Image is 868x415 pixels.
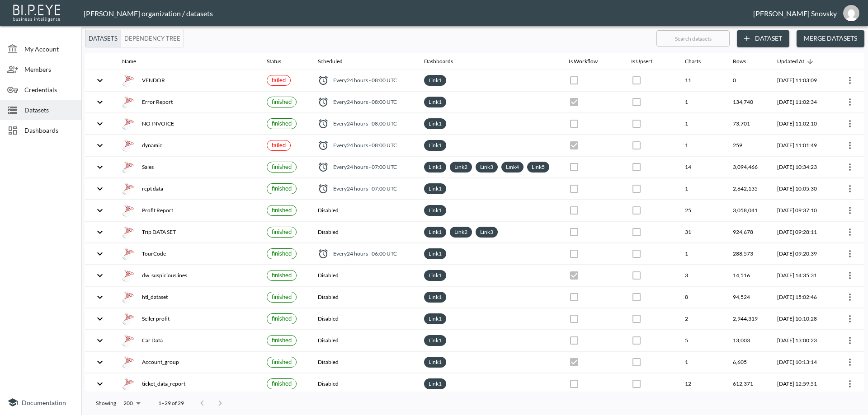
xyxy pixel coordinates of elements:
th: 2,944,319 [726,308,770,330]
span: Every 24 hours - 08:00 UTC [333,120,397,127]
th: {"type":"div","key":null,"ref":null,"props":{"style":{"display":"flex","flexWrap":"wrap","gap":6}... [417,352,561,373]
span: Dashboards [24,126,74,135]
button: expand row [92,311,108,326]
span: Every 24 hours - 06:00 UTC [333,250,397,257]
th: {"type":"div","key":null,"ref":null,"props":{"style":{"display":"flex","gap":16,"alignItems":"cen... [115,308,259,330]
span: finished [272,120,292,127]
th: {"type":{"isMobxInjector":true,"displayName":"inject-with-userStore-stripeStore-datasetsStore(Obj... [831,70,864,91]
th: {"type":"div","key":null,"ref":null,"props":{"style":{"display":"flex","alignItems":"center","col... [311,243,417,265]
th: {"type":{},"key":null,"ref":null,"props":{"disabled":true,"color":"primary","style":{"padding":0}... [624,243,678,265]
a: Link3 [478,227,495,237]
a: Link1 [427,357,443,367]
div: Profit Report [122,204,252,217]
th: {"type":"div","key":null,"ref":null,"props":{"style":{"display":"flex","flexWrap":"wrap","gap":6}... [417,265,561,286]
th: 2025-09-14, 11:03:09 [770,70,831,91]
button: more [843,355,857,369]
th: {"type":"div","key":null,"ref":null,"props":{"style":{"display":"flex","flexWrap":"wrap","gap":6}... [417,178,561,200]
th: 288,573 [726,243,770,265]
th: {"type":{},"key":null,"ref":null,"props":{"disabled":true,"color":"primary","style":{"padding":0}... [624,135,678,156]
th: {"type":{},"key":null,"ref":null,"props":{"disabled":true,"color":"primary","style":{"padding":0}... [624,92,678,113]
span: Updated At [777,56,816,67]
th: 2025-08-11, 10:10:28 [770,308,831,330]
th: {"type":{},"key":null,"ref":null,"props":{"disabled":true,"checked":false,"color":"primary","styl... [561,330,624,351]
th: {"type":"div","key":null,"ref":null,"props":{"style":{"display":"flex","gap":16,"alignItems":"cen... [115,287,259,308]
th: {"type":{},"key":null,"ref":null,"props":{"size":"small","label":{"type":{},"key":null,"ref":null... [259,265,311,286]
th: 2025-08-17, 15:02:46 [770,287,831,308]
span: failed [272,141,286,149]
th: {"type":{},"key":null,"ref":null,"props":{"size":"small","label":{"type":{},"key":null,"ref":null... [259,178,311,200]
div: Seller profit [122,312,252,325]
span: Charts [685,56,712,67]
img: mssql icon [122,312,135,325]
span: Scheduled [318,56,354,67]
th: {"type":"div","key":null,"ref":null,"props":{"style":{"display":"flex","flexWrap":"wrap","gap":6}... [417,157,561,178]
span: Every 24 hours - 07:00 UTC [333,163,397,171]
span: Every 24 hours - 07:00 UTC [333,185,397,192]
th: {"type":{},"key":null,"ref":null,"props":{"size":"small","label":{"type":{},"key":null,"ref":null... [259,92,311,113]
th: 0 [726,70,770,91]
th: 2025-08-26, 14:35:31 [770,265,831,286]
th: 8 [678,287,725,308]
button: expand row [92,94,108,110]
button: more [843,312,857,326]
a: Link2 [453,162,469,172]
span: Every 24 hours - 08:00 UTC [333,141,397,149]
div: Link4 [501,162,524,173]
div: rcpt data [122,182,252,195]
th: {"type":"div","key":null,"ref":null,"props":{"style":{"display":"flex","gap":16,"alignItems":"cen... [115,243,259,265]
th: {"type":{"isMobxInjector":true,"displayName":"inject-with-userStore-stripeStore-datasetsStore(Obj... [831,222,864,243]
div: htl_dataset [122,291,252,303]
th: 3 [678,265,725,286]
a: Link1 [427,292,443,302]
button: expand row [92,246,108,261]
th: {"type":{},"key":null,"ref":null,"props":{"size":"small","label":{"type":{},"key":null,"ref":null... [259,287,311,308]
a: Link1 [427,270,443,280]
th: 1 [678,113,725,135]
th: {"type":"div","key":null,"ref":null,"props":{"style":{"display":"flex","alignItems":"center","col... [311,113,417,135]
th: {"type":{},"key":null,"ref":null,"props":{"disabled":true,"color":"primary","style":{"padding":0}... [624,178,678,200]
img: mssql icon [122,247,135,260]
button: Dataset [737,30,789,47]
th: Disabled [311,200,417,221]
span: finished [272,315,292,322]
th: {"type":{},"key":null,"ref":null,"props":{"size":"small","label":{"type":{},"key":null,"ref":null... [259,113,311,135]
div: Link3 [476,227,498,238]
th: 2025-07-30, 13:00:23 [770,330,831,351]
div: 200 [120,397,144,409]
th: {"type":{"isMobxInjector":true,"displayName":"inject-with-userStore-stripeStore-datasetsStore(Obj... [831,287,864,308]
th: {"type":"div","key":null,"ref":null,"props":{"style":{"display":"flex","flexWrap":"wrap","gap":6}... [417,243,561,265]
th: 2,642,135 [726,178,770,200]
a: Link3 [478,162,495,172]
img: mssql icon [122,161,135,173]
th: {"type":"div","key":null,"ref":null,"props":{"style":{"display":"flex","gap":16,"alignItems":"cen... [115,178,259,200]
a: Link1 [427,75,443,85]
th: {"type":"div","key":null,"ref":null,"props":{"style":{"display":"flex","flexWrap":"wrap","gap":6}... [417,200,561,221]
th: Disabled [311,352,417,373]
th: {"type":{},"key":null,"ref":null,"props":{"disabled":true,"checked":true,"color":"primary","style... [561,265,624,286]
th: {"type":"div","key":null,"ref":null,"props":{"style":{"display":"flex","gap":16,"alignItems":"cen... [115,330,259,351]
div: Error Report [122,96,252,108]
span: Every 24 hours - 08:00 UTC [333,76,397,84]
div: Dashboards [424,56,453,67]
th: 2025-09-14, 09:20:39 [770,243,831,265]
div: dynamic [122,139,252,152]
th: {"type":{},"key":null,"ref":null,"props":{"disabled":true,"checked":false,"color":"primary","styl... [561,243,624,265]
th: {"type":{"isMobxInjector":true,"displayName":"inject-with-userStore-stripeStore-datasetsStore(Obj... [831,157,864,178]
a: Link1 [427,335,443,345]
button: expand row [92,203,108,218]
img: mssql icon [122,226,135,238]
th: {"type":"div","key":null,"ref":null,"props":{"style":{"display":"flex","gap":16,"alignItems":"cen... [115,373,259,395]
th: {"type":{},"key":null,"ref":null,"props":{"disabled":true,"checked":true,"color":"primary","style... [561,135,624,156]
th: {"type":{},"key":null,"ref":null,"props":{"size":"small","label":{"type":{},"key":null,"ref":null... [259,70,311,91]
th: {"type":"div","key":null,"ref":null,"props":{"style":{"display":"flex","flexWrap":"wrap","gap":6}... [417,70,561,91]
th: 1 [678,352,725,373]
th: 2025-09-14, 10:05:30 [770,178,831,200]
button: more [843,203,857,218]
th: Disabled [311,222,417,243]
th: 31 [678,222,725,243]
th: 5 [678,330,725,351]
button: expand row [92,354,108,370]
th: {"type":{"isMobxInjector":true,"displayName":"inject-with-userStore-stripeStore-datasetsStore(Obj... [831,178,864,200]
th: 13,003 [726,330,770,351]
th: 2025-09-14, 11:02:10 [770,113,831,135]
